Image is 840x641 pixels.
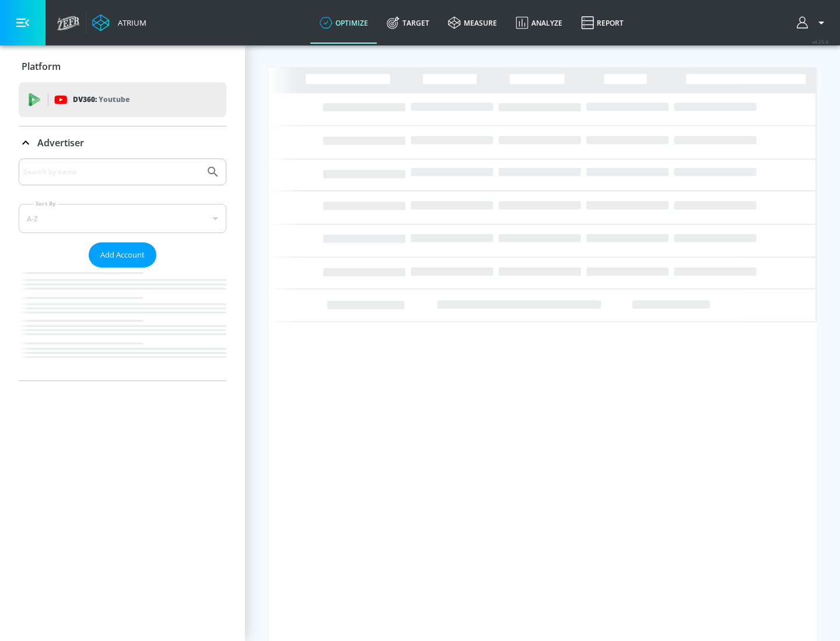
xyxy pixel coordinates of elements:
span: v 4.25.4 [812,38,828,45]
p: Platform [22,60,61,73]
span: Add Account [100,248,145,262]
a: optimize [310,2,377,44]
input: Search by name [23,164,200,179]
nav: list of Advertiser [19,267,226,381]
a: Target [377,2,439,44]
label: Sort By [33,200,58,207]
div: A-Z [19,204,226,233]
div: Platform [19,50,226,83]
a: measure [439,2,506,44]
div: DV360: Youtube [19,82,226,117]
a: Report [572,2,633,44]
p: DV360: [73,93,129,106]
a: Analyze [506,2,572,44]
p: Youtube [99,93,129,105]
a: Atrium [92,14,146,31]
button: Add Account [89,242,156,267]
p: Advertiser [37,136,84,149]
div: Atrium [113,17,146,28]
div: Advertiser [19,159,226,381]
div: Advertiser [19,126,226,159]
